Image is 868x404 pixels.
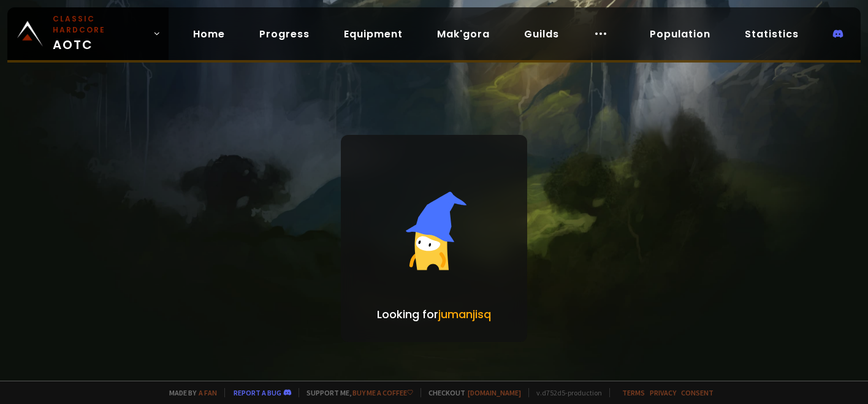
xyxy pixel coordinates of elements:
span: v. d752d5 - production [528,388,602,397]
a: Buy me a coffee [352,388,413,397]
span: Checkout [421,388,521,397]
a: Equipment [334,21,413,47]
span: Support me, [299,388,413,397]
span: jumanjisq [438,307,491,322]
a: a fan [199,388,217,397]
a: Guilds [514,21,569,47]
a: Report a bug [234,388,281,397]
a: Classic HardcoreAOTC [7,7,169,60]
a: Statistics [735,21,809,47]
small: Classic Hardcore [53,13,148,36]
a: Mak'gora [427,21,500,47]
span: AOTC [53,13,148,54]
a: Population [640,21,720,47]
p: Looking for [377,306,491,322]
a: Progress [249,21,319,47]
a: Consent [681,388,714,397]
a: [DOMAIN_NAME] [468,388,521,397]
a: Privacy [650,388,676,397]
a: Home [183,21,235,47]
span: Made by [162,388,217,397]
a: Terms [622,388,645,397]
